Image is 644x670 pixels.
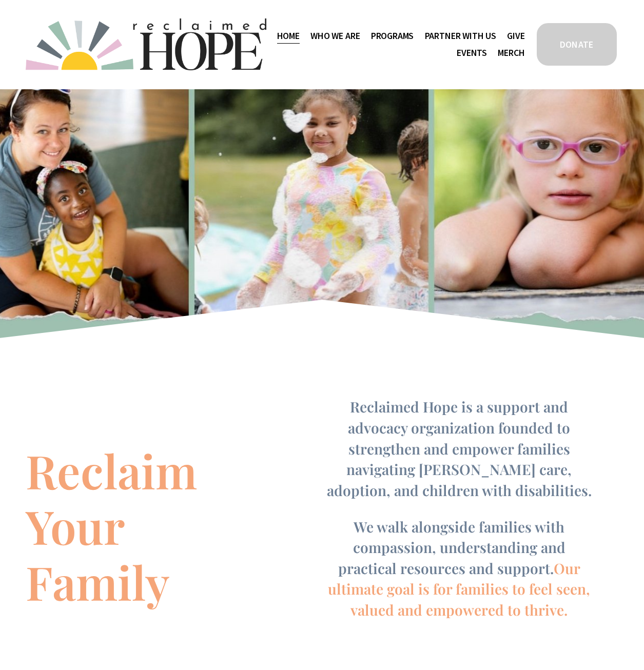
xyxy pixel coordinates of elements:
[371,28,414,44] a: folder dropdown
[327,397,592,500] span: Reclaimed Hope is a support and advocacy organization founded to strengthen and empower families ...
[425,29,496,44] span: Partner With Us
[425,28,496,44] a: folder dropdown
[328,559,593,619] span: Our ultimate goal is for families to feel seen, valued and empowered to thrive.
[26,18,266,70] img: Reclaimed Hope Initiative
[26,443,269,609] h1: Reclaim Your Family
[535,22,618,67] a: DONATE
[277,28,300,44] a: Home
[498,45,524,61] a: Merch
[310,29,360,44] span: Who We Are
[507,28,524,44] a: Give
[338,517,569,578] span: We walk alongside families with compassion, understanding and practical resources and support.
[457,45,487,61] a: Events
[310,28,360,44] a: folder dropdown
[371,29,414,44] span: Programs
